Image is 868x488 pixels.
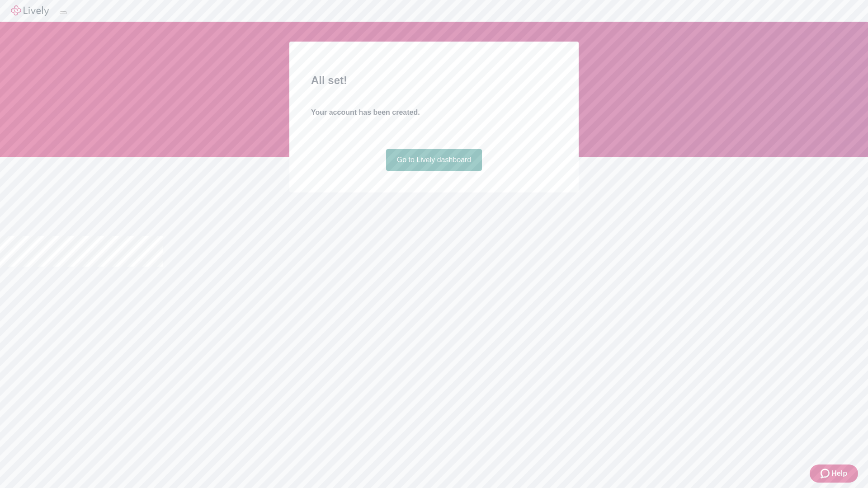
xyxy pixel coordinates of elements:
[810,465,858,483] button: Zendesk support iconHelp
[821,468,831,479] svg: Zendesk support icon
[11,5,49,16] img: Lively
[60,11,67,14] button: Log out
[311,107,557,118] h4: Your account has been created.
[831,468,847,479] span: Help
[386,149,482,171] a: Go to Lively dashboard
[311,72,557,89] h2: All set!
